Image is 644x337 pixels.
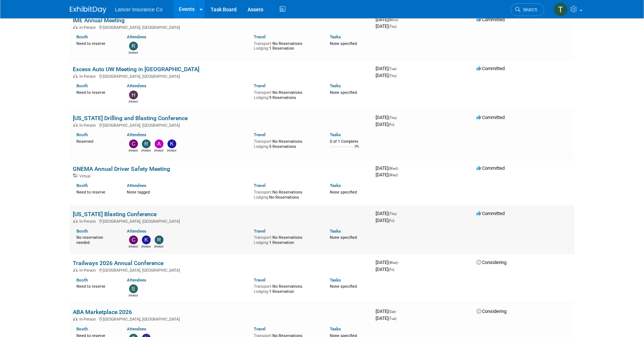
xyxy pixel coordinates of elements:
span: [DATE] [376,315,396,321]
img: Holly Miller [129,91,138,99]
span: [DATE] [376,115,399,120]
span: (Mon) [388,18,398,22]
span: Lodging: [254,46,269,51]
div: Ralph Burnham [129,50,138,55]
a: Trailways 2026 Annual Conference [73,260,163,267]
img: Kim Castle [167,139,176,148]
img: ExhibitDay [70,6,106,14]
span: (Thu) [388,24,396,28]
span: (Fri) [388,123,394,127]
div: No reservation needed [76,234,116,245]
img: Charline Pollard [129,139,138,148]
span: Lodging: [254,95,269,100]
a: ABA Marketplace 2026 [73,309,132,315]
a: Tasks [330,326,341,332]
div: No Reservations 1 Reservation [254,40,319,51]
span: - [398,66,399,71]
span: In-Person [79,74,98,79]
a: Tasks [330,183,341,188]
a: Attendees [127,277,146,283]
div: None tagged [127,188,248,195]
a: Tasks [330,132,341,137]
div: [GEOGRAPHIC_DATA], [GEOGRAPHIC_DATA] [73,122,370,128]
a: Booth [76,229,88,234]
span: [DATE] [376,218,394,223]
span: Committed [477,211,505,216]
div: Need to reserve [76,40,116,46]
img: In-Person Event [73,219,78,223]
span: - [398,115,399,120]
span: [DATE] [376,211,399,216]
div: Reserved [76,138,116,144]
span: None specified [330,90,357,95]
span: [DATE] [376,122,394,127]
span: Virtual [79,174,93,179]
a: Booth [76,326,88,332]
a: Booth [76,34,88,39]
span: Considering [477,260,506,265]
span: Transport: [254,190,272,195]
span: None specified [330,235,357,240]
div: Need to reserve [76,188,116,195]
a: Travel [254,183,265,188]
span: (Wed) [388,261,398,265]
div: Charline Pollard [129,148,138,153]
div: Charline Pollard [129,244,138,249]
span: - [397,309,398,314]
a: Attendees [127,83,146,88]
a: Attendees [127,34,146,39]
div: Ralph Burnham [154,244,163,249]
a: [US_STATE] Blasting Conference [73,211,157,218]
span: In-Person [79,317,98,322]
div: No Reservations 5 Reservations [254,138,319,149]
span: - [399,165,400,171]
span: In-Person [79,219,98,224]
span: - [399,17,400,22]
span: (Fri) [388,268,394,272]
div: Need to reserve [76,89,116,95]
span: Committed [477,115,505,120]
div: Need to reserve [76,283,116,289]
img: Steven O'Shea [129,284,138,293]
div: [GEOGRAPHIC_DATA], [GEOGRAPHIC_DATA] [73,267,370,273]
a: Travel [254,229,265,234]
span: (Sat) [388,310,396,314]
img: Terrence Forrest [554,3,568,16]
span: None specified [330,190,357,195]
div: No Reservations 1 Reservation [254,234,319,245]
div: Holly Miller [129,99,138,104]
span: None specified [330,284,357,289]
img: In-Person Event [73,268,78,272]
span: [DATE] [376,267,394,272]
a: Attendees [127,132,146,137]
a: Booth [76,183,88,188]
a: Attendees [127,326,146,332]
div: Kim Castle [167,148,176,153]
a: Excess Auto UW Meeting in [GEOGRAPHIC_DATA] [73,66,199,73]
span: Transport: [254,90,272,95]
span: Committed [477,66,505,71]
a: Travel [254,326,265,332]
span: Lodging: [254,240,269,245]
td: 0% [355,145,359,154]
a: Tasks [330,229,341,234]
span: Committed [477,17,505,22]
a: Booth [76,83,88,88]
a: Search [511,3,544,16]
span: (Wed) [388,166,398,171]
span: [DATE] [376,66,399,71]
span: Lodging: [254,289,269,294]
div: Kim Castle [142,244,151,249]
a: [US_STATE] Drilling and Blasting Conference [73,115,188,122]
a: Travel [254,34,265,39]
a: Tasks [330,83,341,88]
div: No Reservations 9 Reservations [254,89,319,100]
span: In-Person [79,268,98,273]
span: (Fri) [388,219,394,223]
a: Tasks [330,34,341,39]
div: [GEOGRAPHIC_DATA], [GEOGRAPHIC_DATA] [73,218,370,224]
div: [GEOGRAPHIC_DATA], [GEOGRAPHIC_DATA] [73,316,370,322]
span: (Thu) [388,74,396,78]
a: Booth [76,132,88,137]
div: No Reservations 1 Reservation [254,283,319,294]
